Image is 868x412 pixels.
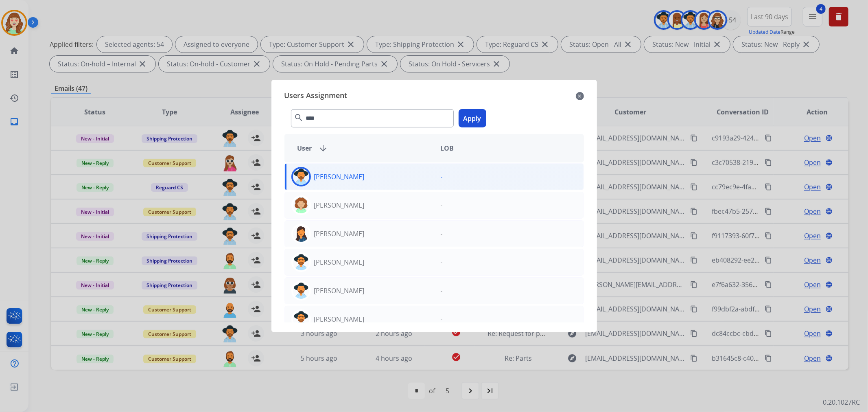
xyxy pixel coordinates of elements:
p: [PERSON_NAME] [314,200,365,210]
p: - [441,314,443,324]
p: [PERSON_NAME] [314,286,365,296]
div: User [291,143,434,153]
mat-icon: search [294,113,304,123]
p: - [441,229,443,239]
mat-icon: close [576,91,584,101]
p: [PERSON_NAME] [314,257,365,267]
p: [PERSON_NAME] [314,314,365,324]
span: LOB [441,143,454,153]
button: Apply [459,109,486,127]
span: Users Assignment [284,90,348,103]
p: - [441,286,443,296]
p: [PERSON_NAME] [314,172,365,182]
mat-icon: arrow_downward [319,143,328,153]
p: [PERSON_NAME] [314,229,365,239]
p: - [441,257,443,267]
p: - [441,200,443,210]
p: - [441,172,443,182]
